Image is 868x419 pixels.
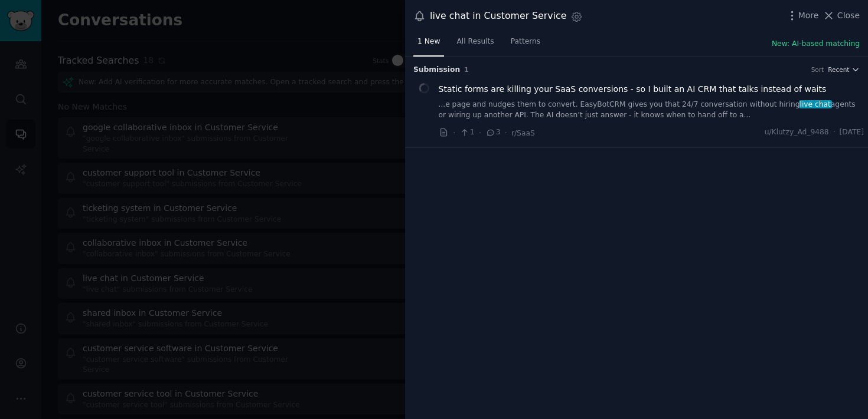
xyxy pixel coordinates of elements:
span: · [833,127,836,138]
a: ...e page and nudges them to convert. EasyBotCRM gives you that 24/7 conversation without hiringl... [439,100,864,120]
a: Patterns [507,32,544,57]
button: New: AI-based matching [772,39,860,50]
span: u/Klutzy_Ad_9488 [765,127,829,138]
span: 1 New [417,37,440,47]
span: · [505,127,507,139]
span: Submission [413,65,460,75]
span: Patterns [511,37,540,47]
span: · [453,127,455,139]
span: 3 [485,127,500,138]
a: All Results [452,32,498,57]
span: More [798,9,819,22]
button: Close [823,9,860,22]
span: All Results [456,37,494,47]
div: live chat in Customer Service [430,9,566,24]
button: Recent [828,65,860,74]
div: Sort [811,65,824,74]
span: 1 [464,66,468,73]
span: live chat [799,100,832,108]
span: r/SaaS [511,129,535,137]
span: · [479,127,481,139]
span: Close [837,9,860,22]
span: [DATE] [840,127,864,138]
button: More [786,9,819,22]
a: 1 New [413,32,444,57]
span: Recent [828,65,849,74]
span: 1 [459,127,474,138]
a: Static forms are killing your SaaS conversions - so I built an AI CRM that talks instead of waits [439,83,827,95]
